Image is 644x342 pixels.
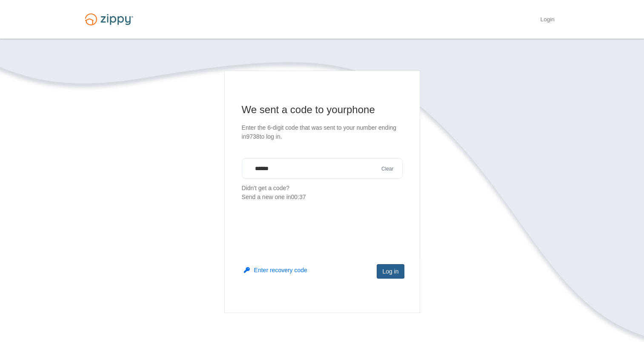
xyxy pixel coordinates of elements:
[379,165,396,173] button: Clear
[540,16,554,25] a: Login
[242,123,403,141] p: Enter the 6-digit code that was sent to your number ending in 9738 to log in.
[242,103,403,117] h1: We sent a code to your phone
[377,264,404,279] button: Log in
[242,193,403,202] div: Send a new one in 00:37
[80,9,138,29] img: Logo
[242,184,403,202] p: Didn't get a code?
[244,266,307,274] button: Enter recovery code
